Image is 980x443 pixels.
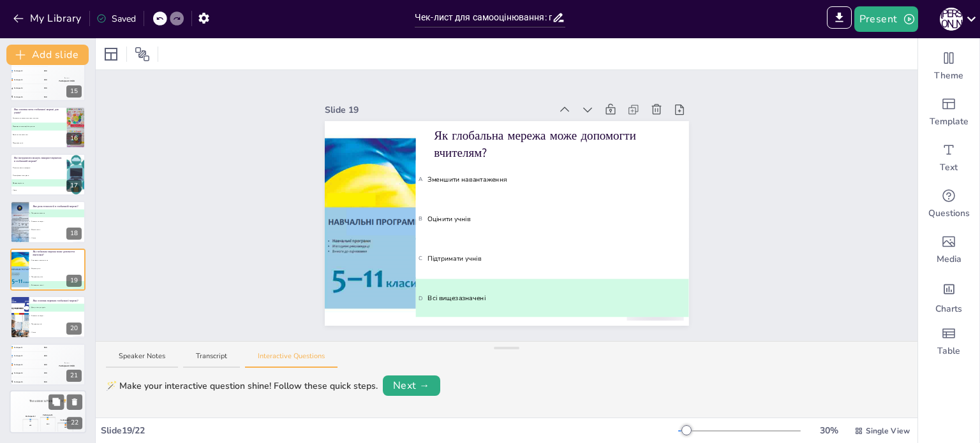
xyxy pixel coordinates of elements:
[29,236,85,238] span: Нічого
[66,228,82,240] div: 18
[29,419,32,422] div: 🥈
[43,414,53,416] div: Participant 1
[11,117,11,119] span: A
[419,294,423,302] span: D
[419,175,422,184] span: A
[11,126,66,127] span: Підвищення взаємодії між учнями
[60,419,70,421] div: Participant 3
[928,207,970,220] span: Questions
[14,96,23,98] span: Participant 5
[918,89,979,135] div: Add ready made slides
[937,345,960,358] span: Table
[11,142,11,144] span: D
[11,142,66,143] span: Підтримка учнів
[383,375,440,396] button: Next →
[940,8,963,31] div: С [PERSON_NAME]
[854,6,918,32] button: Present
[11,182,11,184] span: C
[419,254,422,263] span: C
[33,299,82,303] p: Яка основна перевага глобальної мережі?
[813,424,844,437] div: 30 %
[11,182,66,184] span: Обидва варіанти
[44,372,47,374] span: 200
[11,363,13,366] span: bronze
[11,371,13,374] div: 4
[44,96,47,98] span: 100
[44,78,47,81] span: 300
[101,424,678,437] div: Slide 19 / 22
[66,85,82,98] div: 15
[44,363,47,366] span: 300
[14,372,23,374] span: Participant 4
[11,175,11,177] span: B
[11,87,13,90] div: 4
[11,190,11,192] span: D
[10,390,86,433] div: 22
[33,204,82,208] p: Яка роль технології в глобальній мережі?
[937,253,961,266] span: Media
[46,418,49,420] div: 🥇
[29,212,30,214] span: A
[918,43,979,89] div: Change the overall theme
[29,315,30,317] span: B
[29,307,85,309] span: Доступність ресурсів
[827,6,852,32] span: Export to PowerPoint
[33,250,82,257] p: Як глобальна мережа може допомогти вчителям?
[29,307,30,309] span: A
[419,175,685,185] span: Зменшити навантаження
[29,323,85,325] span: Підтримка учнів
[14,156,63,163] p: Які інструменти можуть використовуватися в глобальній мережі?
[101,44,121,64] div: Layout
[44,381,47,383] span: 100
[6,45,89,65] button: Add slide
[14,108,63,115] p: Яка основна мета глобальної мережі для учнів?
[59,80,74,83] div: Participant 1
[11,175,66,177] span: Тільки фізичні матеріали
[11,126,11,127] span: B
[14,354,23,357] span: Participant 2
[940,161,958,174] span: Text
[935,303,962,316] span: Charts
[29,331,85,333] span: Нічого
[918,273,979,319] div: Add charts and graphs
[29,284,30,286] span: D
[44,354,47,357] span: 400
[325,103,551,117] div: Slide 19
[66,370,82,382] div: 21
[29,221,30,222] span: B
[934,69,963,82] span: Theme
[26,415,36,418] div: Participant 2
[11,167,11,169] span: A
[866,425,910,437] span: Single View
[419,215,422,223] span: B
[434,127,671,161] p: Як глобальна мережа може допомогти вчителям?
[11,134,66,136] span: Оцінка знань вчителем
[66,323,82,335] div: 20
[67,394,82,409] button: Delete Slide
[29,228,85,230] span: Оцінка знань
[44,346,47,349] span: 500
[11,380,13,383] div: 5
[29,220,85,222] span: Зменшення витрат
[29,323,30,325] span: C
[29,284,85,286] span: Всі вищезазначені
[14,70,23,73] span: Participant 2
[10,398,86,403] h4: The winner is Participant 1 🏆
[918,181,979,227] div: Get real-time input from your audience
[183,351,240,368] button: Transcript
[64,423,67,426] div: 🥉
[419,214,685,224] span: Оцінити учнів
[66,133,82,145] div: 16
[29,229,30,231] span: C
[10,296,85,338] div: 20
[10,201,85,243] div: 18
[10,8,87,29] button: My Library
[135,47,150,62] span: Position
[29,425,32,426] div: 400
[11,96,13,99] div: 5
[918,319,979,365] div: Add a table
[11,78,13,82] span: bronze
[106,379,378,393] div: 🪄 Make your interactive question shine! Follow these quick steps.
[29,276,30,278] span: C
[29,212,85,214] span: Підтримка навчання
